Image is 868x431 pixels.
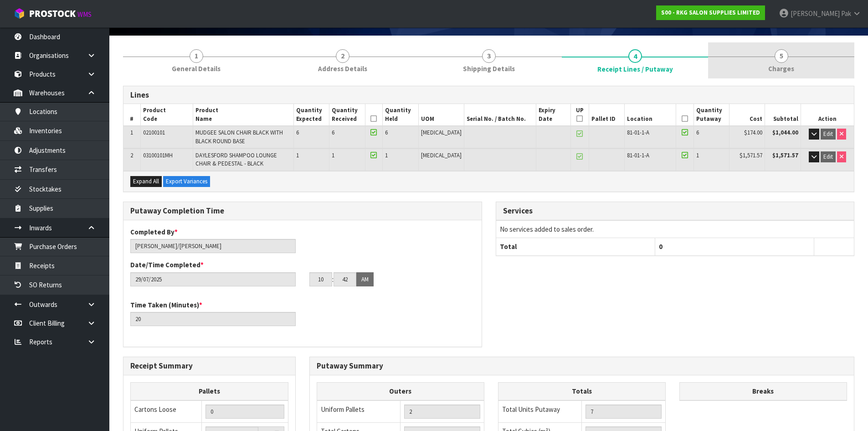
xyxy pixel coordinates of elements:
span: 2 [130,151,133,159]
button: Edit [821,151,836,162]
strong: $1,044.00 [772,129,798,136]
span: Pak [841,9,851,18]
span: 6 [296,129,299,136]
input: HH [309,272,332,286]
label: Date/Time Completed [130,260,204,270]
strong: $1,571.57 [772,151,798,159]
span: MUDGEE SALON CHAIR BLACK WITH BLACK ROUND BASE [195,129,283,145]
span: Address Details [318,64,367,73]
span: Edit [823,153,833,161]
span: 6 [696,129,699,136]
span: General Details [172,64,221,73]
span: Expand All [133,177,159,185]
th: Serial No. / Batch No. [464,104,536,126]
span: 3 [482,49,496,63]
th: Quantity Expected [293,104,329,126]
th: Pallets [131,383,288,400]
h3: Putaway Completion Time [130,207,475,215]
label: Time Taken (Minutes) [130,300,202,310]
th: Quantity Putaway [693,104,729,126]
th: Cost [729,104,765,126]
span: 03100101MH [143,151,173,159]
span: $174.00 [744,129,762,136]
th: Expiry Date [536,104,570,126]
th: Quantity Held [383,104,419,126]
h3: Lines [130,91,847,99]
th: Product Code [140,104,193,126]
th: UP [570,104,589,126]
input: Time Taken [130,312,296,326]
th: UOM [418,104,464,126]
h3: Receipt Summary [130,362,288,370]
span: DAYLESFORD SHAMPOO LOUNGE CHAIR & PEDESTAL - BLACK [195,151,277,167]
input: Manual [205,405,284,419]
span: 2 [336,49,349,63]
th: Action [801,104,854,126]
span: 6 [332,129,334,136]
th: Outers [317,383,484,400]
button: Expand All [130,176,162,187]
img: cube-alt.png [14,8,25,19]
h3: Services [503,207,847,215]
span: 02100101 [143,129,165,136]
span: 1 [385,151,388,159]
span: 1 [296,151,299,159]
button: Edit [821,129,836,140]
button: AM [356,272,374,287]
th: Location [624,104,676,126]
span: [PERSON_NAME] [791,9,840,18]
span: Charges [768,64,794,73]
th: Product Name [193,104,293,126]
th: Pallet ID [589,104,624,126]
span: [MEDICAL_DATA] [421,151,462,159]
span: 1 [190,49,203,63]
td: Cartons Loose [131,400,202,423]
small: WMS [77,10,92,19]
span: Shipping Details [463,64,515,73]
h3: Putaway Summary [317,362,847,370]
button: Export Variances [163,176,210,187]
span: 4 [628,49,642,63]
span: 81-01-1-A [627,151,649,159]
input: MM [334,272,356,286]
span: Edit [823,130,833,138]
th: Subtotal [765,104,801,126]
span: 1 [130,129,133,136]
a: S00 - RKG SALON SUPPLIES LIMITED [656,5,765,20]
strong: S00 - RKG SALON SUPPLIES LIMITED [661,9,760,16]
span: [MEDICAL_DATA] [421,129,462,136]
td: No services added to sales order. [496,220,854,238]
span: 0 [659,242,663,251]
span: 6 [385,129,388,136]
th: Totals [498,383,665,400]
td: : [332,272,334,287]
span: 81-01-1-A [627,129,649,136]
td: Uniform Pallets [317,400,401,423]
td: Total Units Putaway [498,400,582,423]
input: Date/Time completed [130,272,296,286]
input: UNIFORM P LINES [404,405,480,419]
span: 1 [332,151,334,159]
span: Receipt Lines / Putaway [597,64,673,74]
th: Total [496,238,655,255]
th: Breaks [679,383,847,400]
span: ProStock [29,8,76,20]
label: Completed By [130,227,178,237]
span: 1 [696,151,699,159]
span: 5 [775,49,788,63]
th: Quantity Received [329,104,365,126]
span: $1,571.57 [740,151,762,159]
th: # [123,104,140,126]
